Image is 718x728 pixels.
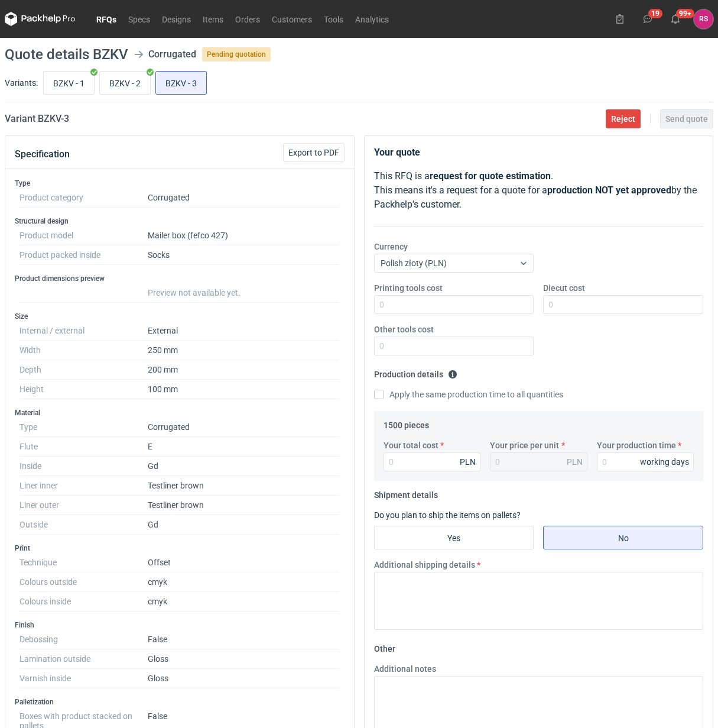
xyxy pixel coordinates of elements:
[20,188,148,208] dt: Product category
[490,439,559,451] label: Your price per unit
[283,143,345,162] button: Export to PDF
[15,140,70,169] button: Specification
[460,456,476,468] div: PLN
[15,216,345,226] h3: Structural design
[374,663,436,675] label: Additional notes
[381,258,447,268] span: Polish złoty (PLN)
[99,71,151,95] label: BZKV - 2
[374,147,420,158] strong: Your quote
[374,337,534,355] input: 0
[20,418,148,437] dt: Type
[20,360,148,380] dt: Depth
[567,456,583,468] div: PLN
[318,12,349,26] a: Tools
[90,12,122,26] a: RFQs
[374,282,443,294] label: Printing tools cost
[5,12,76,26] svg: Packhelp Pro
[660,109,713,128] button: Send quote
[20,437,148,457] dt: Flute
[384,452,481,471] input: 0
[374,389,563,400] label: Apply the same production time to all quantities
[148,418,340,437] dd: Corrugated
[148,360,340,380] dd: 200 mm
[374,510,521,520] label: Do you plan to ship the items on pallets?
[20,226,148,245] dt: Product model
[638,9,657,28] button: 19
[20,496,148,515] dt: Liner outer
[374,323,434,335] label: Other tools cost
[543,295,703,314] input: 0
[374,295,534,314] input: 0
[288,148,339,157] span: Export to PDF
[155,71,207,95] label: BZKV - 3
[374,365,457,379] legend: Production details
[20,669,148,688] dt: Varnish inside
[5,47,128,62] h1: Quote details BZKV
[148,515,340,535] dd: Gd
[20,245,148,265] dt: Product packed inside
[547,185,671,196] strong: production NOT yet approved
[148,496,340,515] dd: Testliner brown
[640,456,689,468] div: working days
[15,697,345,707] h3: Palletization
[148,341,340,360] dd: 250 mm
[148,380,340,399] dd: 100 mm
[15,543,345,553] h3: Print
[20,476,148,496] dt: Liner inner
[148,226,340,245] dd: Mailer box (fefco 427)
[148,630,340,649] dd: False
[430,170,551,182] strong: request for quote estimation
[148,457,340,476] dd: Gd
[148,592,340,611] dd: cmyk
[15,312,345,321] h3: Size
[148,669,340,688] dd: Gloss
[374,169,704,212] p: This RFQ is a . This means it's a request for a quote for a by the Packhelp's customer.
[20,592,148,611] dt: Colours inside
[349,12,395,26] a: Analytics
[374,526,534,549] label: Yes
[266,12,318,26] a: Customers
[122,12,156,26] a: Specs
[156,12,197,26] a: Designs
[148,553,340,572] dd: Offset
[197,12,229,26] a: Items
[202,47,271,62] span: Pending quotation
[148,245,340,265] dd: Socks
[694,9,713,29] div: Rafał Stani
[43,71,95,95] label: BZKV - 1
[20,341,148,360] dt: Width
[148,321,340,341] dd: External
[148,288,241,297] span: Preview not available yet.
[20,649,148,669] dt: Lamination outside
[374,559,475,571] label: Additional shipping details
[148,649,340,669] dd: Gloss
[15,179,345,188] h3: Type
[148,47,196,62] div: Corrugated
[229,12,266,26] a: Orders
[611,115,635,123] span: Reject
[148,188,340,208] dd: Corrugated
[666,9,685,28] button: 99+
[606,109,641,128] button: Reject
[20,515,148,535] dt: Outside
[597,439,676,451] label: Your production time
[20,553,148,572] dt: Technique
[20,630,148,649] dt: Debossing
[20,457,148,476] dt: Inside
[15,274,345,283] h3: Product dimensions preview
[5,77,38,89] label: Variants:
[374,639,395,653] legend: Other
[384,439,438,451] label: Your total cost
[374,486,438,500] legend: Shipment details
[15,620,345,630] h3: Finish
[20,572,148,592] dt: Colours outside
[384,416,429,430] legend: 1500 pieces
[20,321,148,341] dt: Internal / external
[597,452,694,471] input: 0
[5,112,69,126] h2: Variant BZKV - 3
[374,241,408,253] label: Currency
[694,9,713,29] button: RS
[543,526,703,549] label: No
[148,476,340,496] dd: Testliner brown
